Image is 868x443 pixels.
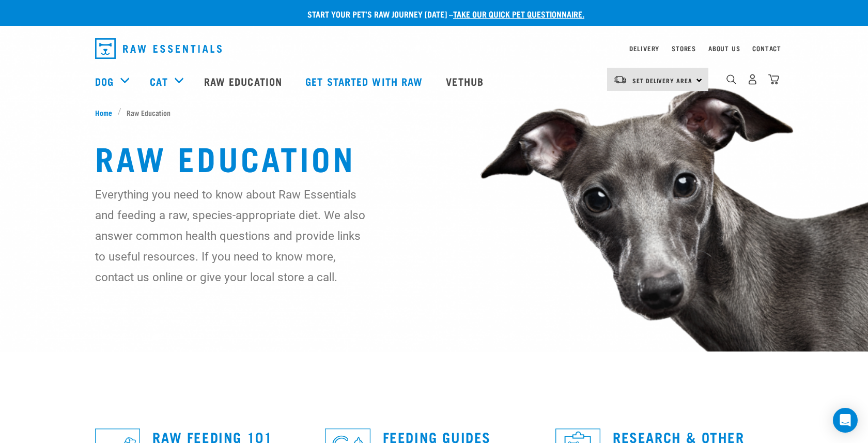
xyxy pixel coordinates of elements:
[194,60,295,102] a: Raw Education
[752,47,781,50] a: Contact
[95,38,222,59] img: Raw Essentials Logo
[613,75,627,84] img: van-moving.png
[453,11,584,16] a: take our quick pet questionnaire.
[768,74,779,85] img: home-icon@2x.png
[436,60,497,102] a: Vethub
[95,139,773,176] h1: Raw Education
[87,34,781,63] nav: dropdown navigation
[295,60,436,102] a: Get started with Raw
[150,73,167,89] a: Cat
[708,47,740,50] a: About Us
[383,433,491,440] a: Feeding Guides
[672,47,696,50] a: Stores
[629,47,659,50] a: Delivery
[95,184,366,287] p: Everything you need to know about Raw Essentials and feeding a raw, species-appropriate diet. We ...
[95,107,118,118] a: Home
[747,74,758,85] img: user.png
[833,408,858,433] div: Open Intercom Messenger
[152,433,272,440] a: Raw Feeding 101
[632,79,692,82] span: Set Delivery Area
[95,107,773,118] nav: breadcrumbs
[95,73,114,89] a: Dog
[726,74,736,84] img: home-icon-1@2x.png
[95,107,112,118] span: Home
